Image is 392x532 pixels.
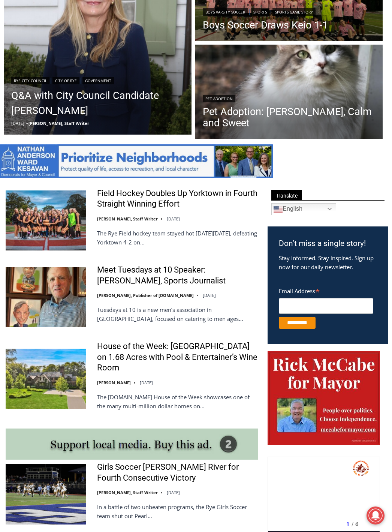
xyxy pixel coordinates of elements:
[167,490,180,495] time: [DATE]
[97,292,194,298] a: [PERSON_NAME], Publisher of [DOMAIN_NAME]
[271,203,336,215] a: English
[268,351,380,445] img: McCabe for Mayor
[97,341,258,373] a: House of the Week: [GEOGRAPHIC_DATA] on 1.68 Acres with Pool & Entertainer’s Wine Room
[88,63,91,71] div: 6
[196,75,347,91] span: Intern @ [DOMAIN_NAME]
[279,283,373,297] label: Email Address
[97,502,258,520] p: In a battle of two unbeaten programs, the Rye Girls Soccer team shut out Pearl…
[97,393,258,411] p: The [DOMAIN_NAME] House of the Week showcases one of the many multi-million dollar homes on…
[203,19,328,31] a: Boys Soccer Draws Keio 1-1
[203,7,328,16] div: | |
[6,429,258,460] img: support local media, buy this ad
[251,8,269,16] a: Sports
[28,120,89,126] a: [PERSON_NAME], Staff Writer
[11,77,49,84] a: Rye City Council
[140,380,153,385] time: [DATE]
[97,216,158,222] a: [PERSON_NAME], Staff Writer
[26,120,28,126] span: –
[97,188,258,210] a: Field Hockey Doubles Up Yorktown in Fourth Straight Winning Effort
[82,77,114,84] a: Government
[79,63,82,71] div: 1
[11,120,24,126] time: [DATE]
[6,267,86,327] img: Meet Tuesdays at 10 Speaker: Mark Mulvoy, Sports Journalist
[84,63,86,71] div: /
[97,305,258,323] p: Tuesdays at 10 is a new men’s association in [GEOGRAPHIC_DATA], focused on catering to men ages…
[11,75,184,84] div: | |
[97,462,258,483] a: Girls Soccer [PERSON_NAME] River for Fourth Consecutive Victory
[97,490,158,495] a: [PERSON_NAME], Staff Writer
[97,380,131,385] a: [PERSON_NAME]
[203,292,216,298] time: [DATE]
[6,464,86,525] img: Girls Soccer Blanks Pearl River for Fourth Consecutive Victory
[203,95,235,102] a: Pet Adoption
[180,73,363,93] a: Intern @ [DOMAIN_NAME]
[279,253,377,271] p: Stay informed. Stay inspired. Sign up now for our daily newsletter.
[0,75,112,93] a: [PERSON_NAME] Read Sanctuary Fall Fest: [DATE]
[195,45,383,138] a: Read More Pet Adoption: Mona, Calm and Sweet
[11,88,184,118] a: Q&A with City Council Candidate [PERSON_NAME]
[6,75,100,93] h4: [PERSON_NAME] Read Sanctuary Fall Fest: [DATE]
[272,8,316,16] a: Sports Game Story
[52,77,79,84] a: City of Rye
[195,45,383,138] img: [PHOTO: Mona. Contributed.]
[279,238,377,250] h3: Don’t miss a single story!
[203,106,376,129] a: Pet Adoption: [PERSON_NAME], Calm and Sweet
[97,265,258,286] a: Meet Tuesdays at 10 Speaker: [PERSON_NAME], Sports Journalist
[274,205,283,214] img: en
[6,349,86,409] img: House of the Week: Greenwich English Manor on 1.68 Acres with Pool & Entertainer’s Wine Room
[167,216,180,222] time: [DATE]
[203,8,248,16] a: Boys Varsity Soccer
[97,229,258,247] p: The Rye Field hockey team stayed hot [DATE][DATE], defeating Yorktown 4-2 on…
[271,190,302,200] span: Translate
[6,190,86,251] img: Field Hockey Doubles Up Yorktown in Fourth Straight Winning Effort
